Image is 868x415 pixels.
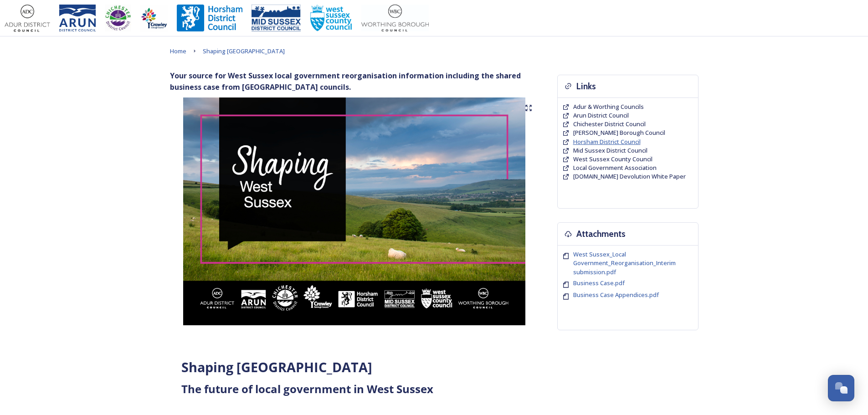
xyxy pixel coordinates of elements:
a: West Sussex County Council [573,155,652,164]
img: Crawley%20BC%20logo.jpg [140,5,168,32]
a: Chichester District Council [573,120,646,128]
img: Horsham%20DC%20Logo.jpg [177,5,242,32]
h3: Attachments [576,227,626,241]
a: Home [170,46,186,56]
a: Local Government Association [573,164,657,172]
a: Shaping [GEOGRAPHIC_DATA] [203,46,285,56]
span: West Sussex_Local Government_Reorganisation_Interim submission.pdf [573,250,676,276]
button: Open Chat [828,375,854,401]
a: Arun District Council [573,111,629,120]
h3: Links [576,80,596,93]
span: Home [170,47,186,55]
strong: Your source for West Sussex local government reorganisation information including the shared busi... [170,71,521,92]
img: Worthing_Adur%20%281%29.jpg [361,5,429,32]
a: [DOMAIN_NAME] Devolution White Paper [573,172,686,181]
img: Arun%20District%20Council%20logo%20blue%20CMYK.jpg [59,5,96,32]
span: Business Case Appendices.pdf [573,291,659,299]
a: [PERSON_NAME] Borough Council [573,128,665,137]
strong: Shaping [GEOGRAPHIC_DATA] [181,358,372,376]
span: Horsham District Council [573,138,641,146]
img: 150ppimsdc%20logo%20blue.png [252,5,301,32]
a: Adur & Worthing Councils [573,102,644,111]
span: [DOMAIN_NAME] Devolution White Paper [573,172,686,180]
span: Shaping [GEOGRAPHIC_DATA] [203,47,285,55]
span: Business Case.pdf [573,279,625,287]
strong: The future of local government in West Sussex [181,381,433,396]
span: [PERSON_NAME] Borough Council [573,128,665,137]
span: West Sussex County Council [573,155,652,163]
a: Mid Sussex District Council [573,146,647,155]
img: Adur%20logo%20%281%29.jpeg [5,5,50,32]
span: Chichester District Council [573,120,646,128]
img: CDC%20Logo%20-%20you%20may%20have%20a%20better%20version.jpg [105,5,131,32]
img: WSCCPos-Spot-25mm.jpg [310,5,353,32]
a: Horsham District Council [573,138,641,146]
span: Mid Sussex District Council [573,146,647,154]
